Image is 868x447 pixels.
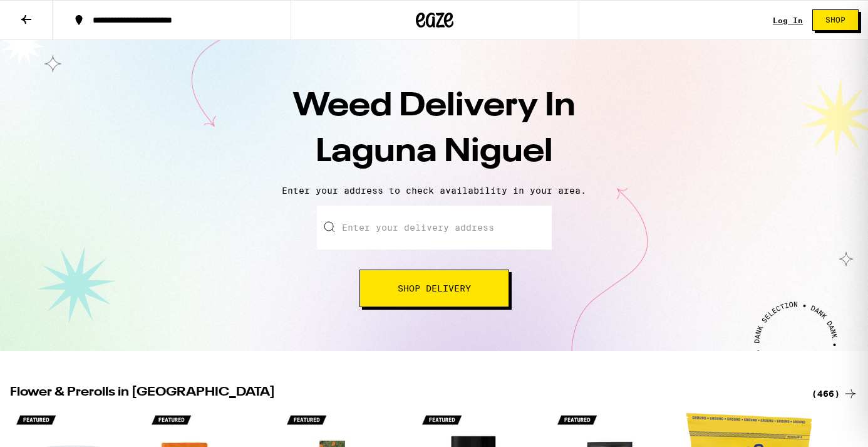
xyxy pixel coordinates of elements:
[812,9,859,31] button: Shop
[317,206,552,250] input: Enter your delivery address
[10,386,797,401] h2: Flower & Prerolls in [GEOGRAPHIC_DATA]
[825,16,845,24] span: Shop
[13,186,855,196] p: Enter your address to check availability in your area.
[812,386,858,401] a: (466)
[773,16,803,24] a: Log In
[359,270,509,307] button: Shop Delivery
[316,136,553,169] span: Laguna Niguel
[215,84,653,176] h1: Weed Delivery In
[803,9,868,31] a: Shop
[398,284,471,293] span: Shop Delivery
[8,9,90,19] span: Hi. Need any help?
